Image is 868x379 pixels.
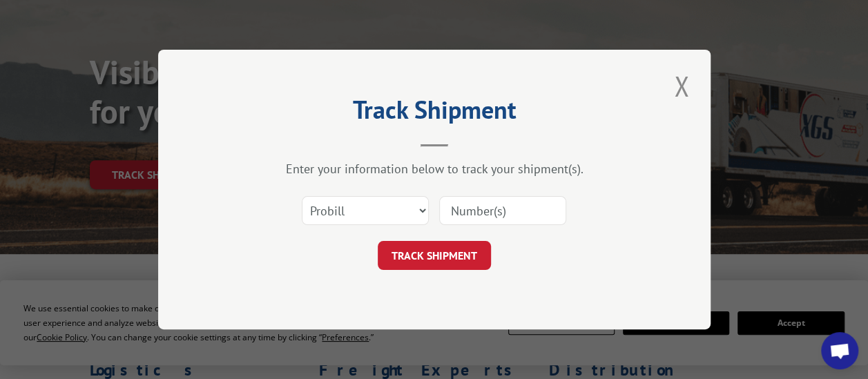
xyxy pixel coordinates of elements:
[821,332,858,369] a: Open chat
[670,67,693,105] button: Close modal
[378,241,491,270] button: TRACK SHIPMENT
[439,196,566,225] input: Number(s)
[227,100,642,126] h2: Track Shipment
[227,161,642,177] div: Enter your information below to track your shipment(s).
